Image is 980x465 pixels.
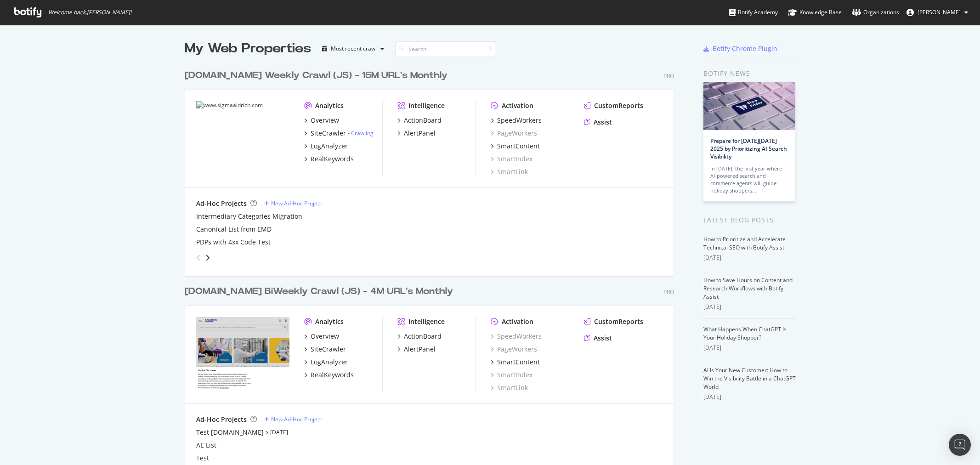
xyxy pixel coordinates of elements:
div: LogAnalyzer [311,142,348,151]
div: Pro [663,72,674,80]
div: [DOMAIN_NAME] BiWeekly Crawl (JS) - 4M URL's Monthly [185,285,453,298]
div: Botify news [703,68,796,79]
a: SmartContent [491,357,540,367]
img: www.sigmaaldrich.com [196,101,289,176]
div: [DATE] [703,393,796,401]
div: In [DATE], the first year where AI-powered search and commerce agents will guide holiday shoppers… [710,165,788,194]
div: AE List [196,441,216,450]
div: New Ad-Hoc Project [271,199,322,207]
span: Welcome back, [PERSON_NAME] ! [48,9,131,16]
button: [PERSON_NAME] [899,5,975,20]
div: Open Intercom Messenger [949,434,971,456]
div: RealKeywords [311,370,354,380]
a: Assist [584,334,612,343]
div: SmartContent [497,357,540,367]
div: ActionBoard [404,332,442,341]
div: Analytics [315,101,344,110]
div: SpeedWorkers [497,116,542,125]
a: [DOMAIN_NAME] Weekly Crawl (JS) - 15M URL's Monthly [185,69,451,82]
a: AI Is Your New Customer: How to Win the Visibility Battle in a ChatGPT World [703,366,796,391]
div: angle-right [204,253,211,262]
div: Knowledge Base [788,8,842,17]
div: Activation [502,101,533,110]
div: AlertPanel [404,345,436,354]
a: AlertPanel [397,345,436,354]
a: RealKeywords [304,154,354,164]
a: SpeedWorkers [491,116,542,125]
div: [DATE] [703,344,796,352]
a: New Ad-Hoc Project [264,199,322,207]
div: angle-left [193,250,204,265]
a: What Happens When ChatGPT Is Your Holiday Shopper? [703,325,787,341]
div: RealKeywords [311,154,354,164]
div: SiteCrawler [311,129,346,138]
div: Overview [311,116,339,125]
a: SmartIndex [491,370,532,380]
div: Assist [594,118,612,127]
a: SpeedWorkers [491,332,542,341]
div: Intelligence [408,101,445,110]
div: SmartLink [491,383,528,392]
div: SiteCrawler [311,345,346,354]
div: [DOMAIN_NAME] Weekly Crawl (JS) - 15M URL's Monthly [185,69,448,82]
div: Botify Academy [729,8,778,17]
div: CustomReports [594,101,643,110]
a: ActionBoard [397,116,442,125]
a: Assist [584,118,612,127]
a: AlertPanel [397,129,436,138]
div: Botify Chrome Plugin [713,44,777,53]
img: Prepare for Black Friday 2025 by Prioritizing AI Search Visibility [703,82,795,130]
a: RealKeywords [304,370,354,380]
a: PageWorkers [491,345,537,354]
div: CustomReports [594,317,643,326]
div: Overview [311,332,339,341]
div: New Ad-Hoc Project [271,415,322,423]
a: Overview [304,332,339,341]
a: Canonical List from EMD [196,225,272,234]
a: SmartLink [491,167,528,176]
a: SmartContent [491,142,540,151]
div: Latest Blog Posts [703,215,796,225]
a: How to Prioritize and Accelerate Technical SEO with Botify Assist [703,235,786,251]
a: PageWorkers [491,129,537,138]
div: Activation [502,317,533,326]
div: Intelligence [408,317,445,326]
div: - [348,129,374,137]
a: SmartIndex [491,154,532,164]
a: SiteCrawler [304,345,346,354]
a: LogAnalyzer [304,357,348,367]
a: [DATE] [270,428,288,436]
div: Most recent crawl [331,46,377,51]
button: Most recent crawl [318,41,388,56]
div: [DATE] [703,303,796,311]
a: CustomReports [584,101,643,110]
a: Crawling [351,129,374,137]
div: Analytics [315,317,344,326]
a: [DOMAIN_NAME] BiWeekly Crawl (JS) - 4M URL's Monthly [185,285,457,298]
a: Test [DOMAIN_NAME] [196,428,264,437]
div: Organizations [852,8,899,17]
div: Ad-Hoc Projects [196,199,247,208]
input: Search [395,41,496,57]
div: SmartContent [497,142,540,151]
a: Test [196,454,209,463]
div: LogAnalyzer [311,357,348,367]
a: LogAnalyzer [304,142,348,151]
div: Pro [663,288,674,296]
div: AlertPanel [404,129,436,138]
span: Andres Perea [918,8,961,16]
div: My Web Properties [185,40,311,58]
div: PDPs with 4xx Code Test [196,238,271,247]
a: Overview [304,116,339,125]
img: merckmillipore.com [196,317,289,391]
a: New Ad-Hoc Project [264,415,322,423]
a: Intermediary Categories Migration [196,212,302,221]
